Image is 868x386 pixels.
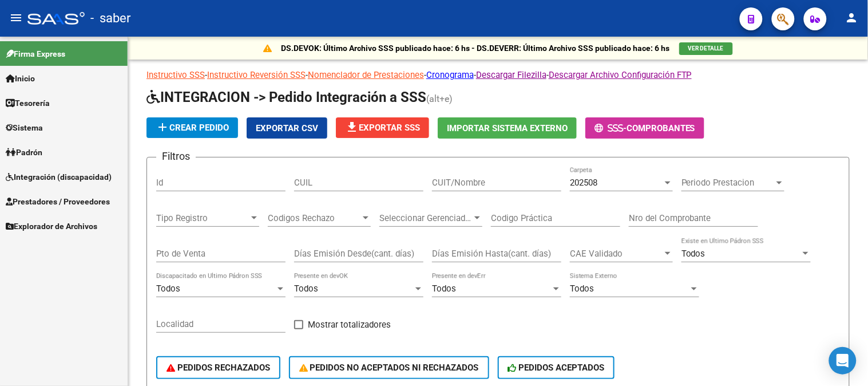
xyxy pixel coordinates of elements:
[845,11,859,25] mat-icon: person
[156,213,249,223] span: Tipo Registro
[336,117,429,138] button: Exportar SSS
[679,42,733,55] button: VER DETALLE
[379,213,472,223] span: Seleccionar Gerenciador
[570,249,663,259] span: CAE Validado
[247,117,327,139] button: Exportar CSV
[681,178,774,188] span: Periodo Prestacion
[207,70,306,80] a: Instructivo Reversión SSS
[308,318,391,332] span: Mostrar totalizadores
[9,11,23,25] mat-icon: menu
[6,121,43,134] span: Sistema
[268,213,360,223] span: Codigos Rechazo
[146,69,850,81] p: - - - - -
[6,146,42,159] span: Padrón
[90,6,130,31] span: - saber
[6,195,110,208] span: Prestadores / Proveedores
[426,93,453,104] span: (alt+e)
[681,249,706,259] span: Todos
[6,220,97,233] span: Explorador de Archivos
[345,123,420,133] span: Exportar SSS
[294,283,318,294] span: Todos
[6,48,65,60] span: Firma Express
[594,123,627,133] span: -
[156,123,229,133] span: Crear Pedido
[167,363,270,373] span: PEDIDOS RECHAZADOS
[476,70,546,80] a: Descargar Filezilla
[282,42,670,54] p: DS.DEVOK: Último Archivo SSS publicado hace: 6 hs - DS.DEVERR: Último Archivo SSS publicado hace:...
[447,123,568,133] span: Importar Sistema Externo
[688,45,724,52] span: VER DETALLE
[156,148,196,164] h3: Filtros
[6,97,50,109] span: Tesorería
[256,123,318,133] span: Exportar CSV
[156,283,180,294] span: Todos
[146,70,205,80] a: Instructivo SSS
[570,178,597,188] span: 202508
[627,123,695,133] span: Comprobantes
[570,283,594,294] span: Todos
[6,72,35,85] span: Inicio
[146,89,426,105] span: INTEGRACION -> Pedido Integración a SSS
[156,120,169,134] mat-icon: add
[426,70,474,80] a: Cronograma
[156,356,280,379] button: PEDIDOS RECHAZADOS
[146,117,238,138] button: Crear Pedido
[289,356,489,379] button: PEDIDOS NO ACEPTADOS NI RECHAZADOS
[438,117,577,139] button: Importar Sistema Externo
[549,70,692,80] a: Descargar Archivo Configuración FTP
[432,283,456,294] span: Todos
[345,120,359,134] mat-icon: file_download
[299,363,479,373] span: PEDIDOS NO ACEPTADOS NI RECHAZADOS
[308,70,424,80] a: Nomenclador de Prestaciones
[585,117,704,139] button: -Comprobantes
[6,171,112,183] span: Integración (discapacidad)
[498,356,615,379] button: PEDIDOS ACEPTADOS
[829,347,857,375] div: Open Intercom Messenger
[508,363,605,373] span: PEDIDOS ACEPTADOS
